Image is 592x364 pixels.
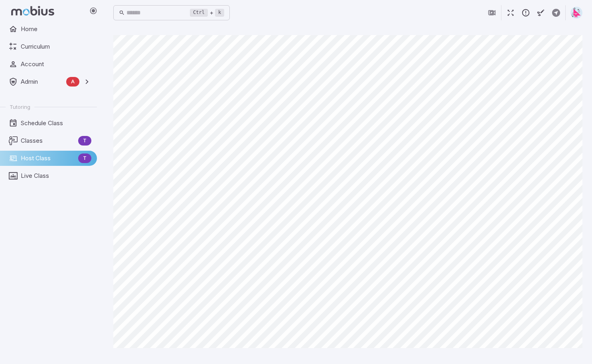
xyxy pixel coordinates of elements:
span: Tutoring [10,103,30,110]
span: T [78,154,91,162]
span: Host Class [21,154,75,163]
button: Fullscreen Game [503,5,518,20]
kbd: Ctrl [190,9,208,17]
span: Schedule Class [21,119,91,128]
span: Admin [21,77,63,86]
span: T [78,137,91,145]
div: + [190,8,224,18]
span: Classes [21,136,75,145]
button: Report an Issue [518,5,533,20]
span: Curriculum [21,42,91,51]
span: A [66,78,79,86]
kbd: k [215,9,224,17]
span: Account [21,60,91,69]
button: Start Drawing on Questions [533,5,549,20]
button: Join in Zoom Client [484,5,499,20]
button: Create Activity [549,5,564,20]
span: Live Class [21,171,91,180]
span: Home [21,25,91,33]
img: right-triangle.svg [570,7,582,19]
